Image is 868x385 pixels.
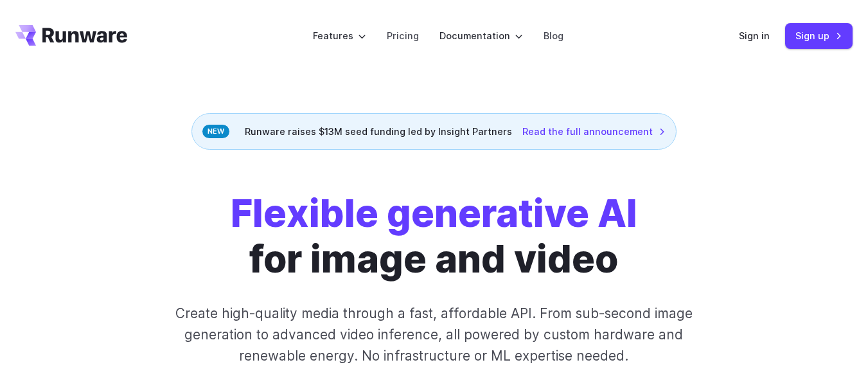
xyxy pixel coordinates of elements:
[387,28,419,43] a: Pricing
[785,23,853,48] a: Sign up
[191,113,677,150] div: Runware raises $13M seed funding led by Insight Partners
[522,124,666,139] a: Read the full announcement
[166,303,702,367] p: Create high-quality media through a fast, affordable API. From sub-second image generation to adv...
[231,191,637,282] h1: for image and video
[544,28,563,43] a: Blog
[739,28,770,43] a: Sign in
[313,28,366,43] label: Features
[15,25,127,46] a: Go to /
[439,28,523,43] label: Documentation
[231,190,637,236] strong: Flexible generative AI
